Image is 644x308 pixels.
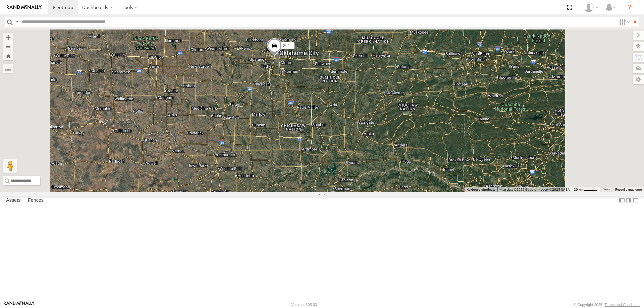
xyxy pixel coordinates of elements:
label: Measure [3,64,13,73]
span: 264 [283,43,290,48]
label: Search Filter Options [616,17,631,27]
a: Terms [603,188,610,191]
button: Drag Pegman onto the map to open Street View [3,159,17,173]
div: Steve Basgall [581,2,601,12]
label: Fences [24,196,47,205]
label: Dock Summary Table to the Left [619,196,625,205]
a: Visit our Website [4,301,35,308]
img: rand-logo.svg [7,5,42,10]
button: Zoom out [3,42,13,51]
i: ? [625,2,635,13]
label: Search Query [14,17,19,27]
label: Hide Summary Table [632,196,639,205]
label: Dock Summary Table to the Right [625,196,632,205]
button: Map Scale: 20 km per 39 pixels [572,187,600,192]
span: 20 km [574,188,583,191]
button: Zoom Home [3,51,13,60]
button: Zoom in [3,33,13,42]
div: © Copyright 2025 - [574,303,640,307]
a: Report a map error [615,188,642,191]
label: Assets [3,196,24,205]
label: Map Settings [633,75,644,84]
div: Version: 305.03 [291,303,317,307]
button: Keyboard shortcuts [467,187,495,192]
span: Map data ©2025 Google Imagery ©2025 NASA [499,188,570,191]
a: Terms and Conditions [605,303,640,307]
